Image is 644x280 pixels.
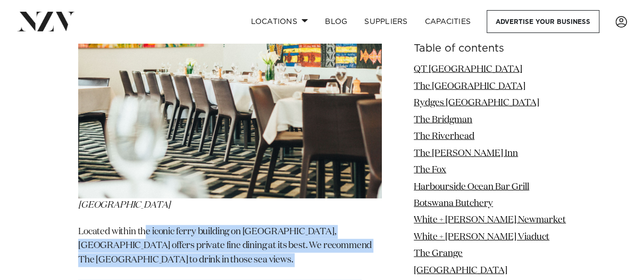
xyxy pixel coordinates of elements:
h6: Table of contents [414,43,566,54]
img: nzv-logo.png [17,12,75,31]
a: The [GEOGRAPHIC_DATA] [414,81,525,90]
a: The Fox [414,166,446,175]
p: Located within the iconic ferry building on [GEOGRAPHIC_DATA], [GEOGRAPHIC_DATA] offers private f... [78,225,382,267]
a: BLOG [316,10,356,33]
a: [GEOGRAPHIC_DATA] [414,266,507,275]
a: The Bridgman [414,115,472,124]
a: The Grange [414,249,463,258]
a: Botswana Butchery [414,199,493,208]
a: White + [PERSON_NAME] Newmarket [414,216,566,225]
a: Harbourside Ocean Bar Grill [414,182,529,191]
a: Advertise your business [487,10,599,33]
a: Rydges [GEOGRAPHIC_DATA] [414,98,539,108]
a: The [PERSON_NAME] Inn [414,149,518,158]
a: Locations [242,10,316,33]
a: White + [PERSON_NAME] Viaduct [414,232,549,241]
a: QT [GEOGRAPHIC_DATA] [414,65,522,74]
span: [GEOGRAPHIC_DATA] [78,201,170,210]
a: Capacities [416,10,480,33]
a: The Riverhead [414,132,474,141]
a: SUPPLIERS [356,10,416,33]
